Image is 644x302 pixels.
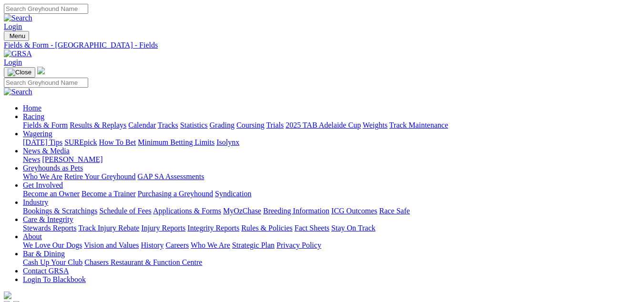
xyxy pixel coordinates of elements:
a: MyOzChase [223,207,261,215]
a: Breeding Information [263,207,329,215]
span: Menu [10,32,25,40]
img: GRSA [4,50,32,58]
input: Search [4,78,88,88]
a: Care & Integrity [23,215,73,223]
a: Calendar [128,121,156,129]
div: Care & Integrity [23,224,640,232]
a: Grading [210,121,235,129]
a: Contact GRSA [23,267,69,275]
a: Results & Replays [70,121,126,129]
input: Search [4,4,88,14]
a: Integrity Reports [187,224,239,232]
div: Get Involved [23,190,640,198]
a: We Love Our Dogs [23,241,82,249]
a: Cash Up Your Club [23,258,82,266]
a: Syndication [215,190,251,198]
a: Schedule of Fees [99,207,151,215]
a: Race Safe [379,207,409,215]
a: Chasers Restaurant & Function Centre [84,258,202,266]
a: Who We Are [23,172,62,181]
a: Login To Blackbook [23,275,86,283]
a: Retire Your Greyhound [64,172,136,181]
a: ICG Outcomes [331,207,377,215]
a: Login [4,58,22,66]
a: Privacy Policy [276,241,321,249]
a: Stewards Reports [23,224,76,232]
a: [DATE] Tips [23,138,62,146]
a: Coursing [236,121,265,129]
a: Become an Owner [23,190,80,198]
a: Racing [23,112,44,121]
a: Fields & Form - [GEOGRAPHIC_DATA] - Fields [4,41,640,50]
a: Injury Reports [141,224,185,232]
a: Wagering [23,130,52,138]
a: Industry [23,198,48,206]
img: Close [8,69,31,76]
img: Search [4,88,32,96]
a: News [23,155,40,163]
a: Strategic Plan [232,241,275,249]
a: Greyhounds as Pets [23,164,83,172]
a: Bookings & Scratchings [23,207,97,215]
div: News & Media [23,155,640,164]
a: Become a Trainer [82,190,136,198]
div: About [23,241,640,250]
a: History [141,241,164,249]
div: Industry [23,207,640,215]
a: About [23,232,42,241]
a: Bar & Dining [23,250,65,258]
a: Login [4,22,22,30]
a: Fields & Form [23,121,68,129]
a: Vision and Values [84,241,139,249]
div: Wagering [23,138,640,147]
a: Purchasing a Greyhound [138,190,213,198]
a: GAP SA Assessments [138,172,204,181]
a: SUREpick [64,138,97,146]
a: Applications & Forms [153,207,221,215]
div: Bar & Dining [23,258,640,267]
a: Rules & Policies [241,224,293,232]
div: Greyhounds as Pets [23,172,640,181]
a: Weights [363,121,388,129]
img: logo-grsa-white.png [37,67,45,74]
a: How To Bet [99,138,136,146]
a: Track Injury Rebate [78,224,139,232]
button: Toggle navigation [4,67,35,78]
img: Search [4,14,32,22]
a: Minimum Betting Limits [138,138,215,146]
a: Stay On Track [331,224,375,232]
a: Home [23,104,41,112]
a: Tracks [158,121,178,129]
a: 2025 TAB Adelaide Cup [286,121,361,129]
a: News & Media [23,147,70,155]
button: Toggle navigation [4,31,29,41]
a: Careers [165,241,189,249]
a: Fact Sheets [295,224,329,232]
a: Who We Are [191,241,230,249]
a: Isolynx [216,138,239,146]
a: Statistics [180,121,208,129]
a: Get Involved [23,181,63,189]
img: logo-grsa-white.png [4,292,11,299]
div: Racing [23,121,640,130]
a: Trials [266,121,284,129]
a: [PERSON_NAME] [42,155,102,163]
a: Track Maintenance [389,121,448,129]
